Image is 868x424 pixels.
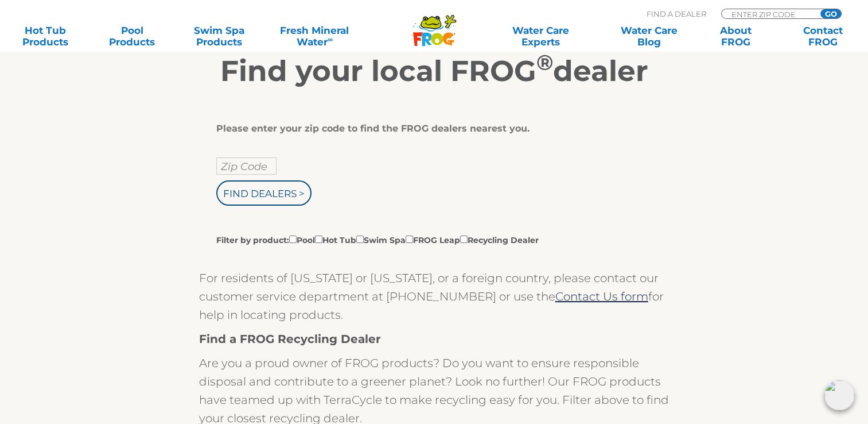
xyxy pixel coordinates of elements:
[486,25,595,48] a: Water CareExperts
[824,380,854,410] img: openIcon
[11,25,79,48] a: Hot TubProducts
[273,25,357,48] a: Fresh MineralWater∞
[81,54,787,88] h2: Find your local FROG dealer
[647,9,706,19] p: Find A Dealer
[99,25,166,48] a: PoolProducts
[199,269,670,324] p: For residents of [US_STATE] or [US_STATE], or a foreign country, please contact our customer serv...
[730,9,808,19] input: Zip Code Form
[789,25,857,48] a: ContactFROG
[460,236,468,243] input: Filter by product:PoolHot TubSwim SpaFROG LeapRecycling Dealer
[702,25,770,48] a: AboutFROG
[820,9,841,18] input: GO
[615,25,683,48] a: Water CareBlog
[216,233,539,246] label: Filter by product: Pool Hot Tub Swim Spa FROG Leap Recycling Dealer
[216,123,644,134] div: Please enter your zip code to find the FROG dealers nearest you.
[216,180,312,206] input: Find Dealers >
[356,236,364,243] input: Filter by product:PoolHot TubSwim SpaFROG LeapRecycling Dealer
[185,25,253,48] a: Swim SpaProducts
[536,49,553,75] sup: ®
[555,290,648,303] a: Contact Us form
[406,236,413,243] input: Filter by product:PoolHot TubSwim SpaFROG LeapRecycling Dealer
[315,236,322,243] input: Filter by product:PoolHot TubSwim SpaFROG LeapRecycling Dealer
[199,332,381,346] strong: Find a FROG Recycling Dealer
[289,236,297,243] input: Filter by product:PoolHot TubSwim SpaFROG LeapRecycling Dealer
[328,35,333,44] sup: ∞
